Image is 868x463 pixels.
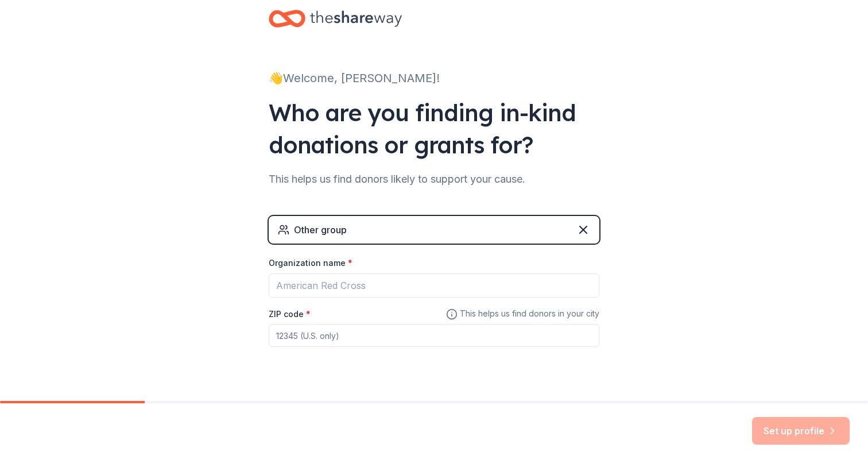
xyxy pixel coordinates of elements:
[269,257,352,269] label: Organization name
[294,223,347,237] div: Other group
[269,170,599,188] div: This helps us find donors likely to support your cause.
[269,97,599,161] div: Who are you finding in-kind donations or grants for?
[269,273,599,298] input: American Red Cross
[269,324,599,347] input: 12345 (U.S. only)
[269,69,599,87] div: 👋 Welcome, [PERSON_NAME]!
[269,308,311,320] label: ZIP code
[446,307,599,321] span: This helps us find donors in your city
